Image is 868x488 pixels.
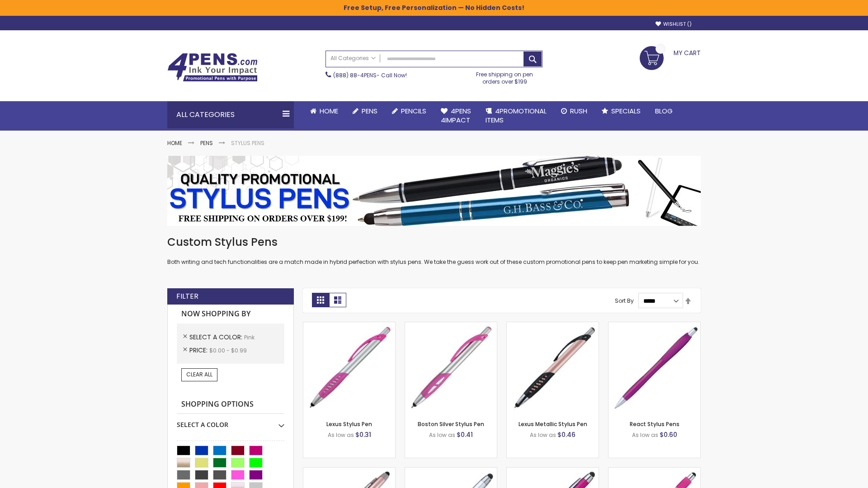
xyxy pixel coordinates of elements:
[630,420,679,428] a: React Stylus Pens
[478,101,554,131] a: 4PROMOTIONALITEMS
[333,71,377,79] a: (888) 88-4PENS
[186,371,212,378] span: Clear All
[189,333,244,342] span: Select A Color
[167,101,294,128] div: All Categories
[530,431,556,439] span: As low as
[167,53,258,82] img: 4Pens Custom Pens and Promotional Products
[609,322,700,414] img: React Stylus Pens-Pink
[418,420,484,428] a: Boston Silver Stylus Pen
[557,430,576,439] span: $0.46
[303,467,395,475] a: Lory Metallic Stylus Pen-Pink
[507,322,599,329] a: Lexus Metallic Stylus Pen-Pink
[312,293,329,307] strong: Grid
[405,322,497,414] img: Boston Silver Stylus Pen-Pink
[303,322,395,329] a: Lexus Stylus Pen-Pink
[554,101,594,121] a: Rush
[333,71,407,79] span: - Call Now!
[405,322,497,329] a: Boston Silver Stylus Pen-Pink
[401,106,426,116] span: Pencils
[486,106,547,125] span: 4PROMOTIONAL ITEMS
[656,21,692,28] a: Wishlist
[457,430,473,439] span: $0.41
[609,467,700,475] a: Pearl Element Stylus Pens-Pink
[303,101,345,121] a: Home
[594,101,648,121] a: Specials
[405,467,497,475] a: Silver Cool Grip Stylus Pen-Pink
[167,235,701,266] div: Both writing and tech functionalities are a match made in hybrid perfection with stylus pens. We ...
[177,305,284,324] strong: Now Shopping by
[507,322,599,414] img: Lexus Metallic Stylus Pen-Pink
[507,467,599,475] a: Metallic Cool Grip Stylus Pen-Pink
[655,106,673,116] span: Blog
[176,291,198,301] strong: Filter
[632,431,658,439] span: As low as
[231,139,264,147] strong: Stylus Pens
[434,101,478,131] a: 4Pens4impact
[429,431,455,439] span: As low as
[385,101,434,121] a: Pencils
[200,139,213,147] a: Pens
[330,55,376,62] span: All Categories
[570,106,587,116] span: Rush
[303,322,395,414] img: Lexus Stylus Pen-Pink
[189,346,209,355] span: Price
[177,414,284,429] div: Select A Color
[467,67,543,85] div: Free shipping on pen orders over $199
[441,106,471,125] span: 4Pens 4impact
[320,106,338,116] span: Home
[345,101,385,121] a: Pens
[181,368,217,381] a: Clear All
[660,430,677,439] span: $0.60
[355,430,371,439] span: $0.31
[519,420,587,428] a: Lexus Metallic Stylus Pen
[326,420,372,428] a: Lexus Stylus Pen
[328,431,354,439] span: As low as
[615,297,634,305] label: Sort By
[362,106,377,116] span: Pens
[209,347,247,354] span: $0.00 - $0.99
[611,106,641,116] span: Specials
[244,333,255,341] span: Pink
[167,156,701,226] img: Stylus Pens
[326,51,380,66] a: All Categories
[167,235,701,249] h1: Custom Stylus Pens
[609,322,700,329] a: React Stylus Pens-Pink
[167,139,182,147] a: Home
[648,101,680,121] a: Blog
[177,395,284,414] strong: Shopping Options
